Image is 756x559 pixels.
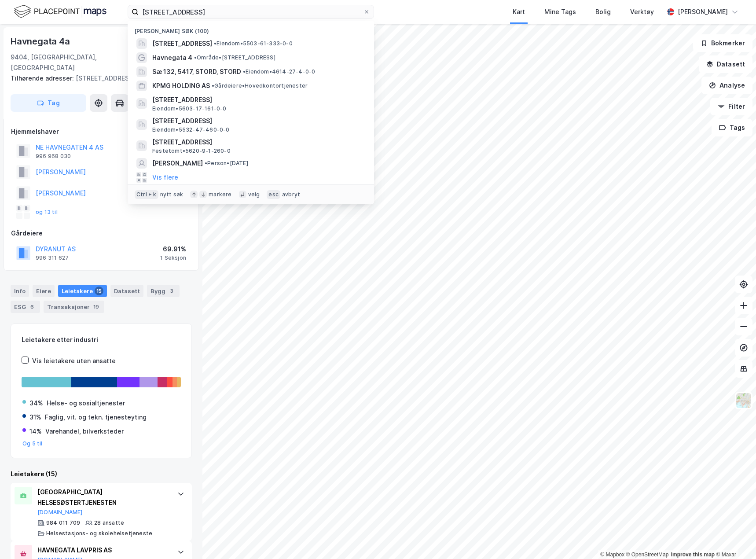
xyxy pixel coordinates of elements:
[626,552,669,558] a: OpenStreetMap
[152,66,241,77] span: Sæ 132, 5417, STORD, STORD
[693,34,752,52] button: Bokmerker
[214,40,217,47] span: •
[152,52,192,63] span: Havnegata 4
[248,191,260,198] div: velg
[712,517,756,559] iframe: Chat Widget
[152,95,363,105] span: [STREET_ADDRESS]
[22,335,181,345] div: Leietakere etter industri
[11,301,40,313] div: ESG
[152,81,210,91] span: KPMG HOLDING AS
[110,285,143,297] div: Datasett
[28,302,37,311] div: 6
[152,147,231,154] span: Festetomt • 5620-9-1-260-0
[45,426,124,437] div: Varehandel, bilverksteder
[513,7,525,17] div: Kart
[152,105,227,112] span: Eiendom • 5603-17-161-0-0
[671,552,715,558] a: Improve this map
[11,285,29,297] div: Info
[712,517,756,559] div: Kontrollprogram for chat
[701,77,752,94] button: Analyse
[147,285,180,297] div: Bygg
[699,55,752,73] button: Datasett
[212,82,308,89] span: Gårdeiere • Hovedkontortjenester
[46,530,152,537] div: Helsestasjons- og skolehelsetjeneste
[36,254,69,261] div: 996 311 627
[29,398,43,408] div: 34%
[11,73,185,84] div: [STREET_ADDRESS]
[152,116,363,126] span: [STREET_ADDRESS]
[243,68,246,75] span: •
[205,160,248,167] span: Person • [DATE]
[243,68,315,75] span: Eiendom • 4614-27-4-0-0
[44,301,104,313] div: Transaksjoner
[14,4,106,19] img: logo.f888ab2527a4732fd821a326f86c7f29.svg
[11,52,147,73] div: 9404, [GEOGRAPHIC_DATA], [GEOGRAPHIC_DATA]
[58,285,107,297] div: Leietakere
[152,126,230,133] span: Eiendom • 5532-47-460-0-0
[544,7,576,17] div: Mine Tags
[128,21,374,37] div: [PERSON_NAME] søk (100)
[139,5,363,18] input: Søk på adresse, matrikkel, gårdeiere, leietakere eller personer
[214,40,293,47] span: Eiendom • 5503-61-333-0-0
[160,254,186,261] div: 1 Seksjon
[36,153,71,160] div: 996 968 030
[160,244,186,254] div: 69.91%
[267,190,280,199] div: esc
[600,552,624,558] a: Mapbox
[45,412,147,423] div: Faglig, vit. og tekn. tjenesteyting
[92,302,101,311] div: 19
[630,7,654,17] div: Verktøy
[47,398,125,408] div: Helse- og sosialtjenester
[194,54,275,61] span: Område • [STREET_ADDRESS]
[94,519,124,526] div: 28 ansatte
[152,172,178,183] button: Vis flere
[167,287,176,295] div: 3
[735,392,752,409] img: Z
[11,228,191,239] div: Gårdeiere
[37,509,83,516] button: [DOMAIN_NAME]
[11,469,192,479] div: Leietakere (15)
[152,137,363,147] span: [STREET_ADDRESS]
[209,191,231,198] div: markere
[37,487,169,508] div: [GEOGRAPHIC_DATA] HELSESØSTERTJENESTEN
[712,119,752,136] button: Tags
[37,545,169,555] div: HAVNEGATA LAVPRIS AS
[595,7,611,17] div: Bolig
[95,287,103,295] div: 15
[11,74,76,82] span: Tilhørende adresser:
[33,285,55,297] div: Eiere
[29,426,42,437] div: 14%
[46,519,80,526] div: 984 011 709
[212,82,214,89] span: •
[152,158,203,169] span: [PERSON_NAME]
[135,190,158,199] div: Ctrl + k
[29,412,41,423] div: 31%
[710,98,752,115] button: Filter
[205,160,207,166] span: •
[22,440,43,447] button: Og 5 til
[11,126,191,137] div: Hjemmelshaver
[678,7,728,17] div: [PERSON_NAME]
[194,54,197,61] span: •
[11,94,86,112] button: Tag
[32,356,116,366] div: Vis leietakere uten ansatte
[11,34,72,48] div: Havnegata 4a
[152,38,212,49] span: [STREET_ADDRESS]
[282,191,300,198] div: avbryt
[160,191,183,198] div: nytt søk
